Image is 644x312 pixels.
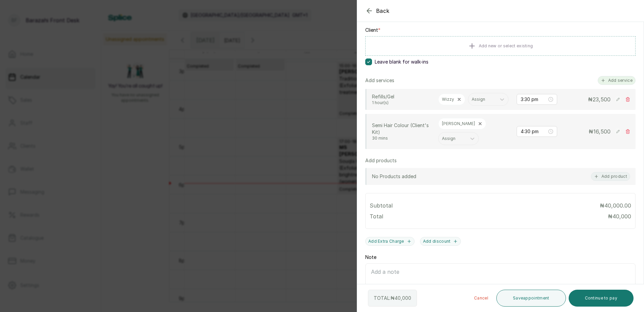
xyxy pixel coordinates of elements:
span: 40,000 [395,295,411,301]
label: Client [365,27,380,33]
label: Note [365,254,376,261]
button: Add Extra Charge [365,237,415,246]
p: Wizzy [442,97,454,102]
p: ₦ [589,127,611,136]
span: Leave blank for walk-ins [375,58,428,65]
p: Semi Hair Colour (Client's Kit) [372,122,433,136]
span: 40,000 [613,213,631,220]
button: Cancel [469,290,494,307]
span: 23,500 [593,96,611,103]
p: Subtotal [370,201,393,210]
p: No Products added [372,173,416,180]
p: Add products [365,157,397,164]
input: Select time [521,128,547,135]
p: TOTAL: ₦ [374,295,411,302]
p: ₦ [588,95,611,103]
p: ₦ [608,212,631,220]
p: Add services [365,77,394,84]
button: Continue to pay [569,290,634,307]
button: Add new or select existing [365,36,636,56]
span: Add new or select existing [479,43,533,49]
p: ₦40,000.00 [600,201,631,210]
p: Total [370,212,383,220]
p: [PERSON_NAME] [442,121,475,126]
p: 1 hour(s) [372,100,433,105]
p: Refills/Gel [372,93,433,100]
button: Add service [598,76,636,85]
button: Add product [591,172,630,181]
span: Back [376,7,390,15]
span: 16,500 [593,128,611,135]
p: 30 mins [372,136,433,141]
input: Select time [521,96,547,103]
button: Add discount [420,237,461,246]
button: Back [365,7,390,15]
button: Saveappointment [496,290,566,307]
